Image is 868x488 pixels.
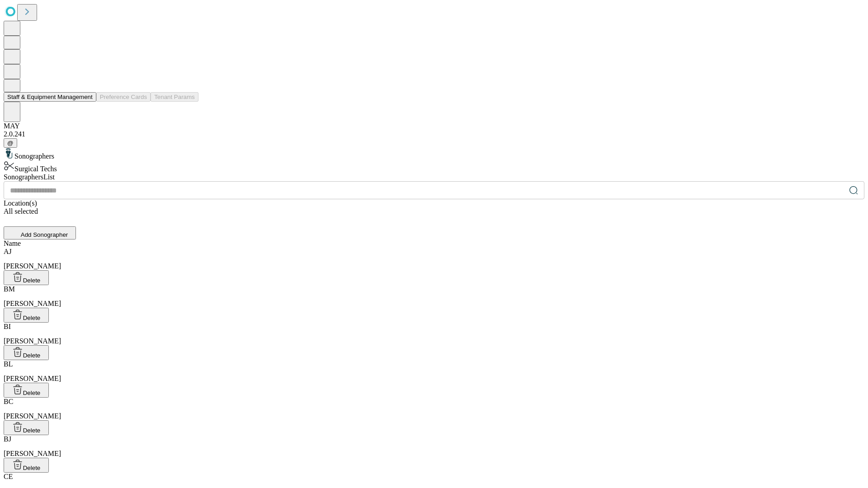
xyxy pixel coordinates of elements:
[4,308,49,323] button: Delete
[4,435,864,458] div: [PERSON_NAME]
[23,427,41,434] span: Delete
[151,92,198,102] button: Tenant Params
[4,226,76,239] button: Add Sonographer
[4,270,49,285] button: Delete
[4,122,864,130] div: MAY
[4,173,864,181] div: Sonographers List
[4,345,49,360] button: Delete
[4,398,864,420] div: [PERSON_NAME]
[4,383,49,398] button: Delete
[4,360,864,383] div: [PERSON_NAME]
[23,277,41,284] span: Delete
[4,435,11,443] span: BJ
[4,248,864,270] div: [PERSON_NAME]
[4,199,37,207] span: Location(s)
[4,398,13,405] span: BC
[4,285,15,293] span: BM
[4,458,49,473] button: Delete
[4,285,864,308] div: [PERSON_NAME]
[4,248,12,255] span: AJ
[4,239,864,248] div: Name
[4,323,864,345] div: [PERSON_NAME]
[4,360,13,368] span: BL
[21,231,68,238] span: Add Sonographer
[7,140,14,146] span: @
[23,389,41,396] span: Delete
[4,130,864,138] div: 2.0.241
[4,148,864,160] div: Sonographers
[4,473,13,480] span: CE
[4,160,864,173] div: Surgical Techs
[96,92,151,102] button: Preference Cards
[4,207,864,216] div: All selected
[23,314,41,321] span: Delete
[4,323,11,330] span: BI
[23,352,41,359] span: Delete
[4,420,49,435] button: Delete
[23,465,41,471] span: Delete
[4,92,96,102] button: Staff & Equipment Management
[4,138,17,148] button: @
